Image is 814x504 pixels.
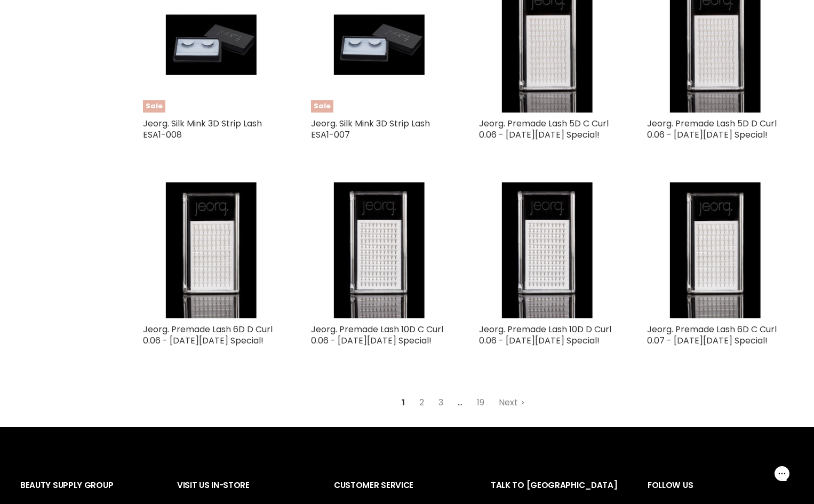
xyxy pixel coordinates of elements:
[479,182,615,318] a: Jeorg. Premade Lash 10D D Curl 0.06 - Black Friday Special!
[143,182,279,318] a: Jeorg. Premade Lash 6D D Curl 0.06 - Black Friday Special!
[165,182,256,318] img: Jeorg. Premade Lash 6D D Curl 0.06 - Black Friday Special!
[479,117,609,141] a: Jeorg. Premade Lash 5D C Curl 0.06 - [DATE][DATE] Special!
[311,117,430,141] a: Jeorg. Silk Mink 3D Strip Lash ESA1-007
[493,393,531,412] a: Next
[143,100,165,113] span: Sale
[647,117,777,141] a: Jeorg. Premade Lash 5D D Curl 0.06 - [DATE][DATE] Special!
[669,182,760,318] img: Jeorg. Premade Lash 6D C Curl 0.07 - Black Friday Special!
[311,182,447,318] a: Jeorg. Premade Lash 10D C Curl 0.06 - Black Friday Special!
[452,393,468,412] span: ...
[396,393,411,412] span: 1
[501,182,592,318] img: Jeorg. Premade Lash 10D D Curl 0.06 - Black Friday Special!
[471,393,490,412] a: 19
[333,182,424,318] img: Jeorg. Premade Lash 10D C Curl 0.06 - Black Friday Special!
[311,100,333,113] span: Sale
[413,393,430,412] a: 2
[143,117,262,141] a: Jeorg. Silk Mink 3D Strip Lash ESA1-008
[311,323,443,347] a: Jeorg. Premade Lash 10D C Curl 0.06 - [DATE][DATE] Special!
[433,393,449,412] a: 3
[479,323,611,347] a: Jeorg. Premade Lash 10D D Curl 0.06 - [DATE][DATE] Special!
[761,454,803,493] iframe: Gorgias live chat messenger
[143,323,273,347] a: Jeorg. Premade Lash 6D D Curl 0.06 - [DATE][DATE] Special!
[647,323,777,347] a: Jeorg. Premade Lash 6D C Curl 0.07 - [DATE][DATE] Special!
[647,182,783,318] a: Jeorg. Premade Lash 6D C Curl 0.07 - Black Friday Special!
